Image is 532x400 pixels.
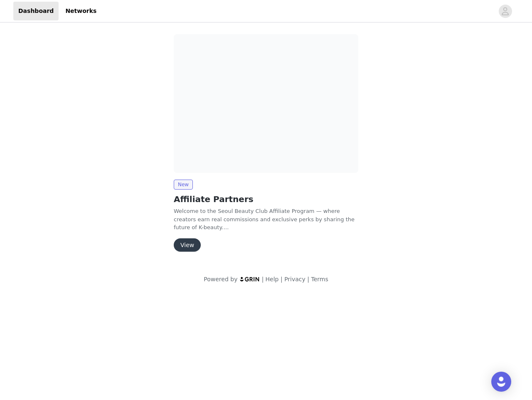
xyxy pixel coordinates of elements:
span: | [281,276,283,282]
p: Welcome to the Seoul Beauty Club Affiliate Program — where creators earn real commissions and exc... [174,207,358,232]
a: View [174,242,201,248]
h2: Affiliate Partners [174,193,358,205]
span: Powered by [204,276,237,282]
a: Dashboard [13,2,59,20]
span: New [174,180,193,190]
a: Terms [311,276,328,282]
img: logo [239,276,260,282]
a: Help [266,276,279,282]
div: Open Intercom Messenger [491,372,511,392]
span: | [307,276,309,282]
button: View [174,238,201,252]
a: Networks [60,2,101,20]
img: Seoul Beauty Club [174,34,358,173]
div: avatar [501,5,509,18]
a: Privacy [284,276,305,282]
span: | [262,276,264,282]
